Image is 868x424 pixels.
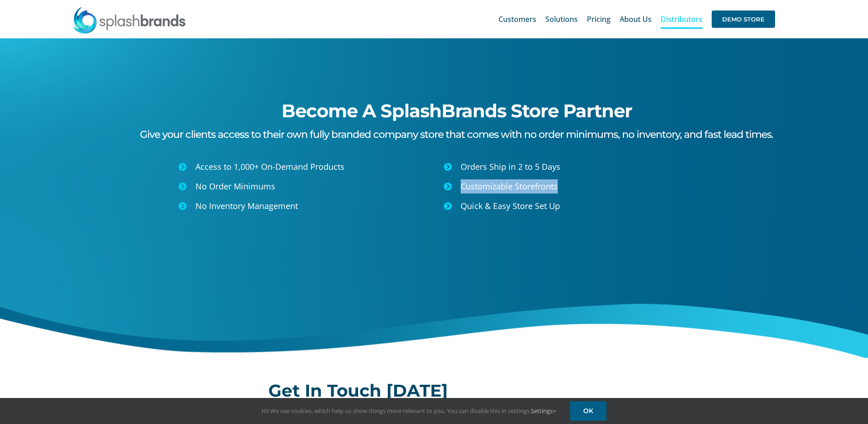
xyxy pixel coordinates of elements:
[282,99,632,122] span: Become A SplashBrands Store Partner
[545,16,578,23] span: Solutions
[498,5,775,34] nav: Main Menu
[620,16,652,23] span: About Us
[195,200,298,211] span: No Inventory Management
[140,128,773,141] span: Give your clients access to their own fully branded company store that comes with no order minimu...
[461,200,560,211] span: Quick & Easy Store Set Up
[498,5,536,34] a: Customers
[570,401,606,421] a: OK
[72,6,186,34] img: SplashBrands.com Logo
[712,5,775,34] a: DEMO STORE
[587,5,611,34] a: Pricing
[661,5,703,34] a: Distributors
[268,382,600,400] h2: Get In Touch [DATE]
[461,161,560,172] span: Orders Ship in 2 to 5 Days
[712,10,775,28] span: DEMO STORE
[195,161,344,172] span: Access to 1,000+ On-Demand Products
[195,181,275,192] span: No Order Minimums
[661,16,703,23] span: Distributors
[461,181,558,192] span: Customizable Storefronts
[531,407,556,415] a: Settings
[262,407,556,415] span: Hi! We use cookies, which help us show things more relevant to you. You can disable this in setti...
[498,16,536,23] span: Customers
[587,16,611,23] span: Pricing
